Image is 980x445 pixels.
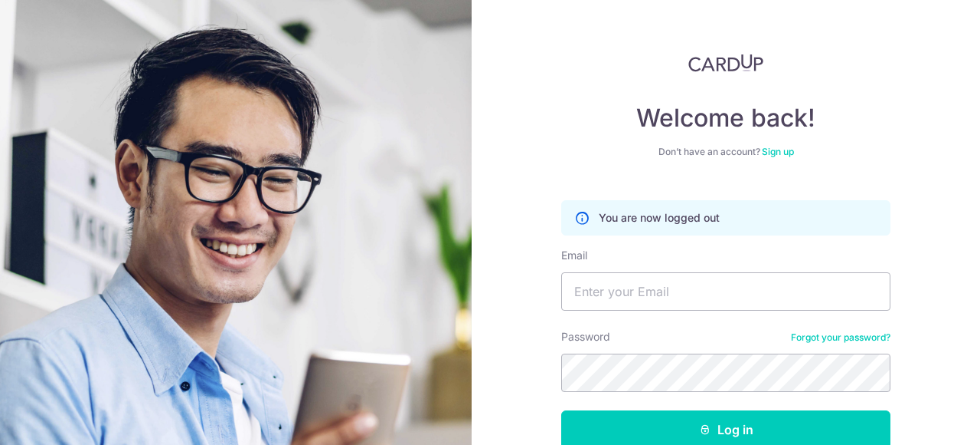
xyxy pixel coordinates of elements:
div: Don’t have an account? [561,146,890,158]
a: Sign up [762,146,794,157]
label: Password [561,329,610,344]
label: Email [561,248,587,263]
p: You are now logged out [599,210,720,226]
input: Enter your Email [561,272,890,311]
img: CardUp Logo [688,54,763,72]
h4: Welcome back! [561,103,890,133]
a: Forgot your password? [791,331,890,344]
